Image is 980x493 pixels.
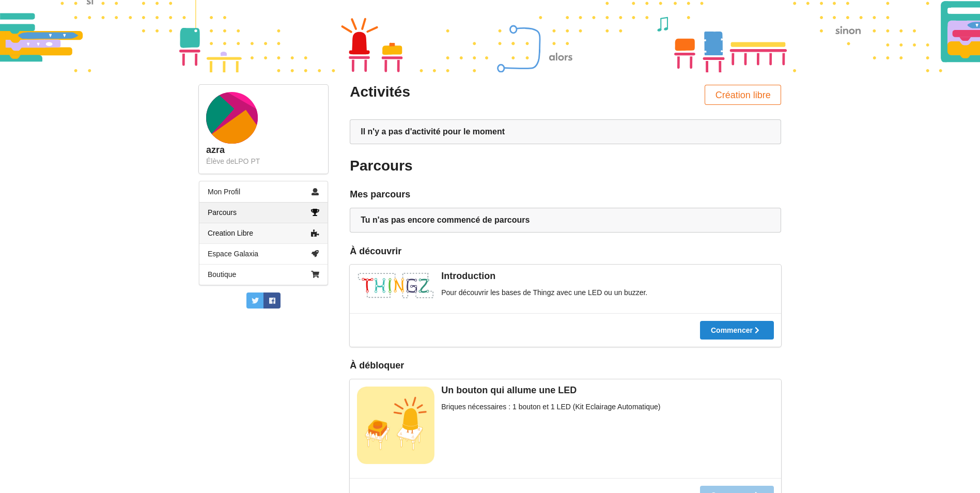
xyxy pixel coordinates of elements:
a: Creation Libre [199,223,328,243]
button: Création libre [705,85,781,105]
div: Parcours [350,157,558,175]
div: Il n'y a pas d'activité pour le moment [361,127,770,137]
a: Espace Galaxia [199,243,328,264]
div: À découvrir [350,245,781,257]
div: Introduction [357,270,774,282]
div: Activités [350,83,558,101]
div: Un bouton qui allume une LED [357,384,774,396]
div: Briques nécessaires : 1 bouton et 1 LED (Kit Eclairage Automatique) [357,402,774,412]
a: Mon Profil [199,181,328,202]
img: thingz_logo.png [357,272,434,299]
div: Élève de LPO PT [206,156,321,166]
div: Mes parcours [350,189,781,201]
div: Tu n'as pas encore commencé de parcours [361,215,770,225]
div: Commencer [711,327,763,334]
div: Pour découvrir les bases de Thingz avec une LED ou un buzzer. [357,287,774,298]
a: Boutique [199,264,328,285]
img: bouton_led.jpg [357,387,434,464]
a: Parcours [199,202,328,223]
button: Commencer [700,321,774,340]
div: À débloquer [350,360,404,372]
div: azra [206,144,321,156]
